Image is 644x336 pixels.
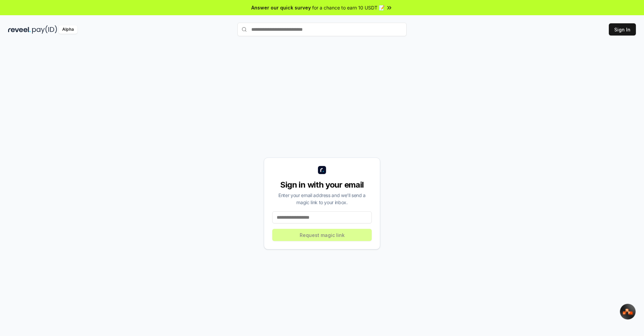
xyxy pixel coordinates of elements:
[318,166,326,174] img: logo_small
[59,25,77,34] div: Alpha
[609,23,636,35] button: Sign In
[622,308,634,315] img: svg+xml,%3Csvg%20xmlns%3D%22http%3A%2F%2Fwww.w3.org%2F2000%2Fsvg%22%20width%3D%2233%22%20height%3...
[312,4,385,11] span: for a chance to earn 10 USDT 📝
[8,25,31,34] img: reveel_dark
[272,192,372,206] div: Enter your email address and we’ll send a magic link to your inbox.
[272,179,372,190] div: Sign in with your email
[32,25,57,34] img: pay_id
[251,4,311,11] span: Answer our quick survey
